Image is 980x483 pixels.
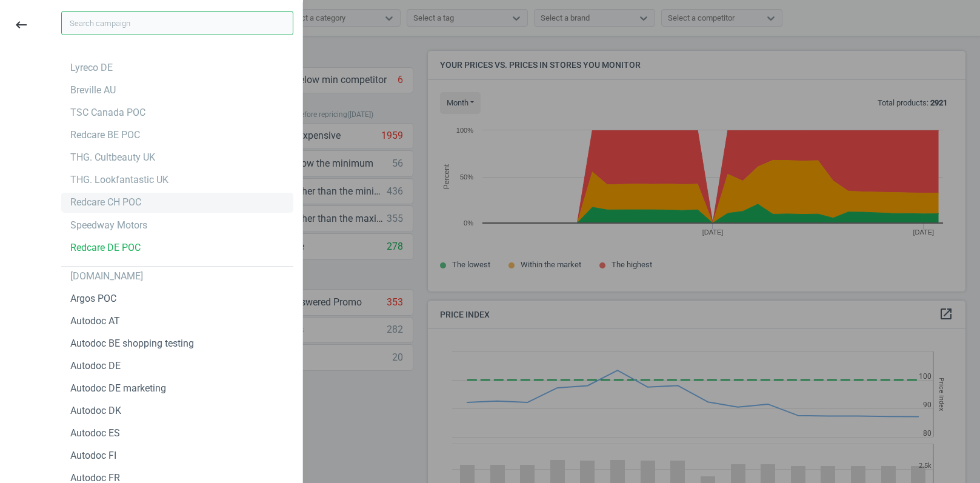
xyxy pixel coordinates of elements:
button: keyboard_backspace [7,11,35,39]
div: Lyreco DE [70,61,113,75]
div: Autodoc BE shopping testing [70,337,194,350]
div: [DOMAIN_NAME] [70,270,143,283]
div: Autodoc DK [70,404,121,418]
div: Autodoc AT [70,315,120,328]
div: Redcare BE POC [70,128,140,142]
div: TSC Canada POC [70,106,145,119]
div: THG. Lookfantastic UK [70,173,168,187]
div: Autodoc DE marketing [70,382,166,395]
div: Autodoc DE [70,359,121,373]
div: THG. Cultbeauty UK [70,151,155,164]
i: keyboard_backspace [14,18,28,32]
div: Speedway Motors [70,219,147,232]
input: Search campaign [61,11,293,35]
div: Redcare CH POC [70,196,141,209]
div: Autodoc FI [70,449,116,462]
div: Argos POC [70,292,116,305]
div: Breville AU [70,84,116,97]
div: Redcare DE POC [70,241,141,255]
div: Autodoc ES [70,427,120,440]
